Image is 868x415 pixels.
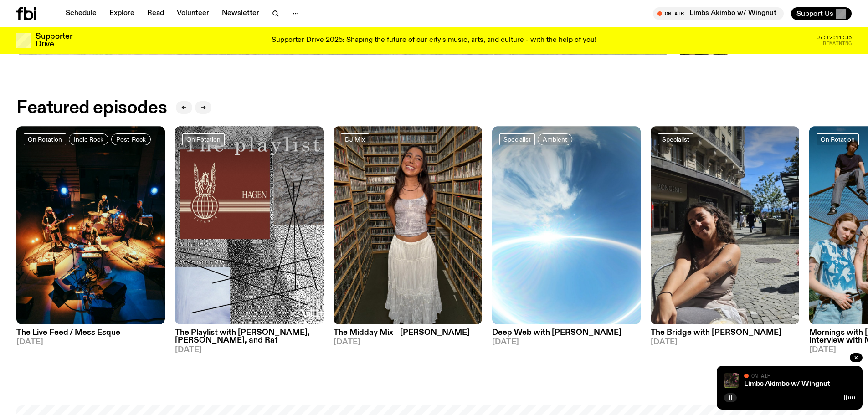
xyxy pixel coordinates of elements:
[499,133,535,145] a: Specialist
[543,136,567,143] span: Ambient
[817,35,852,40] span: 07:12:11:35
[817,133,859,145] a: On Rotation
[821,136,855,143] span: On Rotation
[186,136,221,143] span: On Rotation
[823,41,852,46] span: Remaining
[724,373,739,388] img: Jackson sits at an outdoor table, legs crossed and gazing at a black and brown dog also sitting a...
[175,329,324,344] h3: The Playlist with [PERSON_NAME], [PERSON_NAME], and Raf
[272,36,596,45] p: Supporter Drive 2025: Shaping the future of our city’s music, arts, and culture - with the help o...
[503,136,531,143] span: Specialist
[653,7,784,20] button: On AirLimbs Akimbo w/ Wingnut
[60,7,102,20] a: Schedule
[538,133,572,145] a: Ambient
[492,338,641,346] span: [DATE]
[16,338,165,346] span: [DATE]
[24,133,66,145] a: On Rotation
[345,136,365,143] span: DJ Mix
[171,7,215,20] a: Volunteer
[751,373,770,379] span: On Air
[16,329,165,337] h3: The Live Feed / Mess Esque
[651,338,799,346] span: [DATE]
[142,7,169,20] a: Read
[175,324,324,354] a: The Playlist with [PERSON_NAME], [PERSON_NAME], and Raf[DATE]
[658,133,693,145] a: Specialist
[492,329,641,337] h3: Deep Web with [PERSON_NAME]
[341,133,369,145] a: DJ Mix
[36,33,72,48] h3: Supporter Drive
[74,136,103,143] span: Indie Rock
[104,7,140,20] a: Explore
[334,338,482,346] span: [DATE]
[796,10,833,18] span: Support Us
[111,133,151,145] a: Post-Rock
[16,324,165,346] a: The Live Feed / Mess Esque[DATE]
[175,346,324,354] span: [DATE]
[662,136,689,143] span: Specialist
[216,7,265,20] a: Newsletter
[791,7,852,20] button: Support Us
[334,329,482,337] h3: The Midday Mix - [PERSON_NAME]
[28,136,62,143] span: On Rotation
[334,324,482,346] a: The Midday Mix - [PERSON_NAME][DATE]
[651,329,799,337] h3: The Bridge with [PERSON_NAME]
[69,133,108,145] a: Indie Rock
[182,133,225,145] a: On Rotation
[744,380,830,388] a: Limbs Akimbo w/ Wingnut
[492,324,641,346] a: Deep Web with [PERSON_NAME][DATE]
[116,136,146,143] span: Post-Rock
[651,324,799,346] a: The Bridge with [PERSON_NAME][DATE]
[16,100,167,116] h2: Featured episodes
